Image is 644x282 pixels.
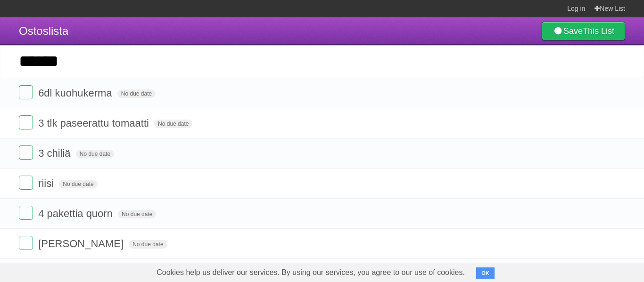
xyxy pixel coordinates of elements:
span: 4 pakettia quorn [38,208,115,219]
span: 6dl kuohukerma [38,87,115,99]
span: No due date [154,120,192,128]
span: No due date [117,89,156,98]
span: No due date [76,150,114,158]
label: Done [19,176,33,190]
a: SaveThis List [542,22,625,40]
span: No due date [129,240,167,249]
label: Done [19,206,33,220]
span: 3 tlk paseerattu tomaatti [38,117,151,129]
span: No due date [59,180,97,188]
span: 3 chiliä [38,147,73,159]
span: Cookies help us deliver our services. By using our services, you agree to our use of cookies. [147,263,474,282]
label: Done [19,115,33,129]
span: [PERSON_NAME] [38,238,126,250]
label: Done [19,145,33,160]
label: Done [19,236,33,250]
span: Ostoslista [19,24,68,37]
span: No due date [118,210,156,218]
b: This List [583,26,614,36]
span: riisi [38,177,56,189]
button: OK [476,267,495,279]
label: Done [19,85,33,99]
